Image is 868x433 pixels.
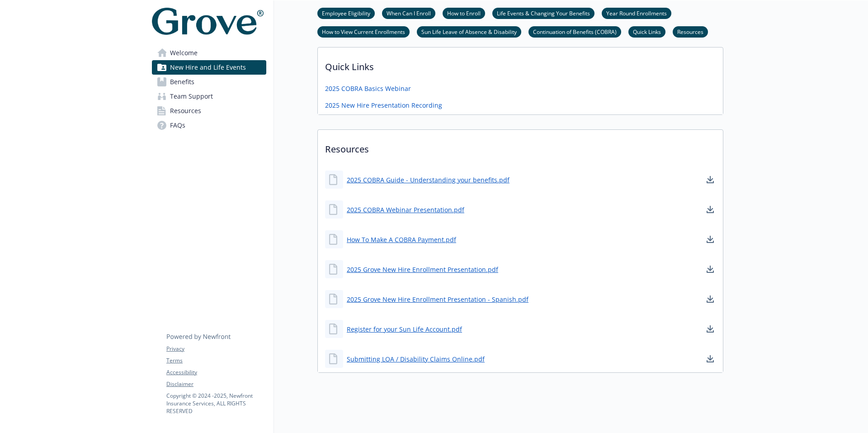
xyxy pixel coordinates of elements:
a: How to View Current Enrollments [317,27,410,36]
a: download document [705,264,716,275]
a: 2025 COBRA Guide - Understanding your benefits.pdf [347,175,509,185]
a: How To Make A COBRA Payment.pdf [347,235,456,244]
span: Benefits [170,75,194,89]
a: New Hire and Life Events [152,60,266,75]
a: Resources [152,104,266,118]
a: download document [705,324,716,334]
a: Disclaimer [166,380,266,388]
span: Team Support [170,89,213,104]
a: download document [705,174,716,185]
a: Life Events & Changing Your Benefits [492,9,594,17]
p: Quick Links [318,48,723,81]
span: Welcome [170,46,198,60]
a: Year Round Enrollments [602,9,671,17]
a: When Can I Enroll [382,9,435,17]
a: Team Support [152,89,266,104]
a: 2025 Grove New Hire Enrollment Presentation - Spanish.pdf [347,295,528,304]
a: 2025 COBRA Basics Webinar [325,84,411,93]
a: Quick Links [628,27,665,36]
a: Welcome [152,46,266,60]
a: Sun Life Leave of Absence & Disability [417,27,521,36]
a: 2025 New Hire Presentation Recording [325,100,442,110]
a: Employee Eligibility [317,9,375,17]
a: 2025 Grove New Hire Enrollment Presentation.pdf [347,265,498,274]
a: Benefits [152,75,266,89]
a: download document [705,204,716,215]
a: FAQs [152,118,266,133]
a: Privacy [166,345,266,353]
a: Accessibility [166,368,266,376]
span: Resources [170,104,201,118]
span: New Hire and Life Events [170,60,246,75]
p: Resources [318,130,723,163]
a: 2025 COBRA Webinar Presentation.pdf [347,205,464,214]
a: Register for your Sun Life Account.pdf [347,324,462,334]
span: FAQs [170,118,185,133]
a: How to Enroll [443,9,485,17]
a: download document [705,353,716,364]
p: Copyright © 2024 - 2025 , Newfront Insurance Services, ALL RIGHTS RESERVED [166,392,266,415]
a: Submitting LOA / Disability Claims Online.pdf [347,354,485,364]
a: download document [705,234,716,245]
a: Resources [673,27,708,36]
a: Terms [166,357,266,365]
a: download document [705,294,716,305]
a: Continuation of Benefits (COBRA) [528,27,621,36]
